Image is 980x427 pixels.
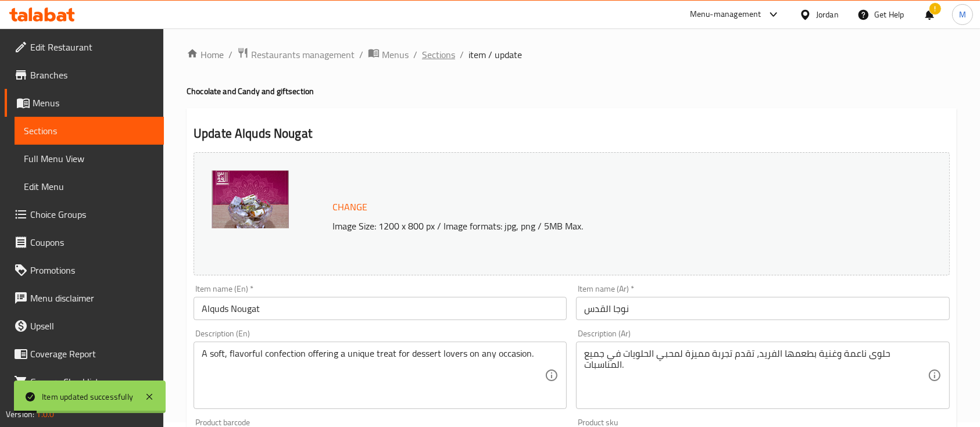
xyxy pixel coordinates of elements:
[5,284,164,312] a: Menu disclaimer
[359,48,363,62] li: /
[251,48,355,62] span: Restaurants management
[30,40,155,54] span: Edit Restaurant
[5,256,164,284] a: Promotions
[187,47,957,62] nav: breadcrumb
[5,89,164,117] a: Menus
[959,8,966,21] span: M
[5,228,164,256] a: Coupons
[5,368,164,396] a: Grocery Checklist
[30,319,155,333] span: Upsell
[30,68,155,82] span: Branches
[5,340,164,368] a: Coverage Report
[36,407,54,422] span: 1.0.0
[30,291,155,305] span: Menu disclaimer
[5,312,164,340] a: Upsell
[5,200,164,228] a: Choice Groups
[5,33,164,61] a: Edit Restaurant
[368,47,409,62] a: Menus
[24,180,155,193] span: Edit Menu
[202,348,545,403] textarea: A soft, flavorful confection offering a unique treat for dessert lovers on any occasion.
[212,170,289,228] img: blob_637509939777032164
[15,173,164,200] a: Edit Menu
[5,61,164,89] a: Branches
[576,297,949,320] input: Enter name Ar
[187,48,224,62] a: Home
[194,297,567,320] input: Enter name En
[422,48,455,62] a: Sections
[42,390,133,403] div: Item updated successfully
[194,125,950,142] h2: Update Alquds Nougat
[332,199,367,216] span: Change
[237,47,355,62] a: Restaurants management
[584,348,927,403] textarea: حلوى ناعمة وغنية بطعمها الفريد، تقدم تجربة مميزة لمحبي الحلويات في جميع المناسبات.
[382,48,409,62] span: Menus
[30,207,155,221] span: Choice Groups
[228,48,233,62] li: /
[328,195,372,219] button: Change
[15,117,164,145] a: Sections
[24,152,155,166] span: Full Menu View
[468,48,522,62] span: item / update
[30,263,155,277] span: Promotions
[328,219,868,233] p: Image Size: 1200 x 800 px / Image formats: jpg, png / 5MB Max.
[30,347,155,361] span: Coverage Report
[15,145,164,173] a: Full Menu View
[24,124,155,138] span: Sections
[30,235,155,249] span: Coupons
[460,48,464,62] li: /
[187,85,957,97] h4: Chocolate and Candy and gift section
[690,8,761,21] div: Menu-management
[6,407,34,422] span: Version:
[816,8,839,21] div: Jordan
[30,375,155,389] span: Grocery Checklist
[33,96,155,110] span: Menus
[413,48,417,62] li: /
